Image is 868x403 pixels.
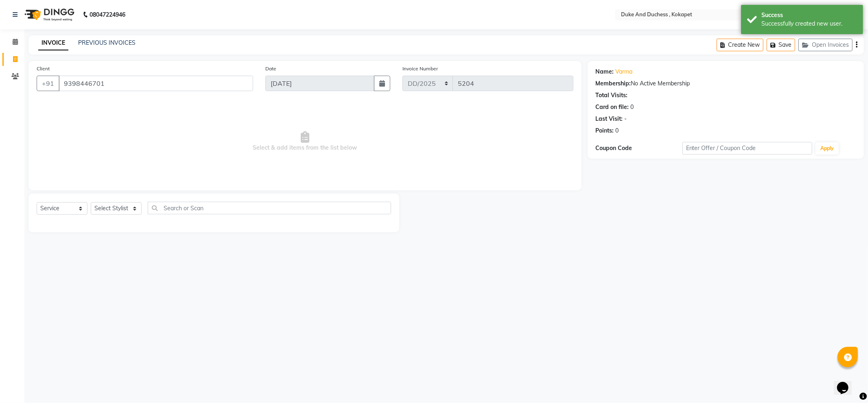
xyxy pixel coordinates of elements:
button: Save [767,39,795,51]
button: Create New [717,39,763,51]
div: Last Visit: [596,115,623,123]
div: Membership: [596,79,631,88]
button: Apply [816,142,839,155]
label: Invoice Number [402,65,438,72]
div: Card on file: [596,103,629,111]
label: Client [37,65,50,72]
div: Name: [596,68,614,76]
a: Varma [616,68,633,76]
span: Select & add items from the list below [37,101,573,182]
iframe: chat widget [834,370,860,395]
img: logo [21,3,77,26]
a: INVOICE [38,36,68,50]
div: Points: [596,126,614,135]
button: Open Invoices [798,39,853,51]
div: Total Visits: [596,91,628,100]
input: Enter Offer / Coupon Code [682,142,813,155]
b: 08047224946 [90,3,125,26]
div: 0 [616,126,619,135]
input: Search by Name/Mobile/Email/Code [59,76,253,91]
button: +91 [37,76,59,91]
div: 0 [631,103,634,111]
div: Success [761,11,857,20]
input: Search or Scan [148,202,391,214]
div: - [625,115,627,123]
div: No Active Membership [596,79,856,88]
div: Successfully created new user. [761,20,857,28]
div: Coupon Code [596,144,682,152]
a: PREVIOUS INVOICES [78,39,136,46]
label: Date [265,65,276,72]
